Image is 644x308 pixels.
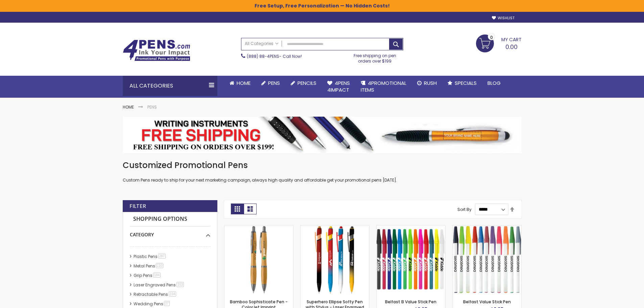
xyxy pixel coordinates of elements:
span: 4PROMOTIONAL ITEMS [361,79,406,93]
a: (888) 88-4PENS [247,53,279,59]
a: Belfast Value Stick Pen [463,299,511,305]
a: All Categories [241,38,282,49]
a: Superhero Ellipse Softy Pen with Stylus - Laser Engraved [301,225,369,231]
a: Metal Pens210 [132,263,166,269]
span: 103 [176,282,184,287]
img: Belfast B Value Stick Pen [377,226,445,294]
img: Pens [123,117,522,153]
strong: Pens [147,104,157,110]
a: Belfast B Value Stick Pen [385,299,436,305]
a: Pencils [285,76,322,91]
strong: Grid [231,204,244,214]
span: 184 [153,273,161,278]
span: Rush [424,79,437,87]
span: 37 [164,301,170,306]
div: Free shipping on pen orders over $199 [347,50,403,64]
span: Blog [487,79,501,87]
strong: Filter [129,203,146,210]
a: Belfast Value Stick Pen [453,225,521,231]
a: 4PROMOTIONALITEMS [355,76,412,98]
a: 0.00 0 [476,34,522,51]
label: Sort By [457,206,472,212]
a: Belfast B Value Stick Pen [377,225,445,231]
img: 4Pens Custom Pens and Promotional Products [123,40,190,61]
a: Blog [482,76,506,91]
span: 0.00 [505,43,518,51]
span: 234 [169,291,176,297]
img: Superhero Ellipse Softy Pen with Stylus - Laser Engraved [301,226,369,294]
a: Home [224,76,256,91]
a: 4Pens4impact [322,76,355,98]
h1: Customized Promotional Pens [123,160,522,171]
span: 0 [490,34,493,41]
a: Bamboo Sophisticate Pen - ColorJet Imprint [224,225,293,231]
span: Home [237,79,251,87]
a: Home [123,104,134,110]
a: Plastic Pens287 [132,254,168,259]
img: Belfast Value Stick Pen [453,226,521,294]
span: 287 [158,254,166,259]
div: Category [130,227,210,238]
span: - Call Now! [247,53,302,59]
img: Bamboo Sophisticate Pen - ColorJet Imprint [224,226,293,294]
a: Rush [412,76,442,91]
div: All Categories [123,76,217,96]
a: Laser Engraved Pens103 [132,282,187,288]
a: Grip Pens184 [132,273,163,278]
span: Pencils [297,79,316,87]
span: Specials [455,79,477,87]
span: All Categories [245,41,279,46]
a: Wedding Pens37 [132,301,172,307]
a: Specials [442,76,482,91]
span: 4Pens 4impact [327,79,350,93]
span: Pens [268,79,280,87]
span: 210 [156,263,164,268]
strong: Shopping Options [130,212,210,227]
a: Wishlist [492,16,515,21]
div: Custom Pens ready to ship for your next marketing campaign, always high quality and affordable ge... [123,160,522,183]
a: Retractable Pens234 [132,291,179,297]
a: Pens [256,76,285,91]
